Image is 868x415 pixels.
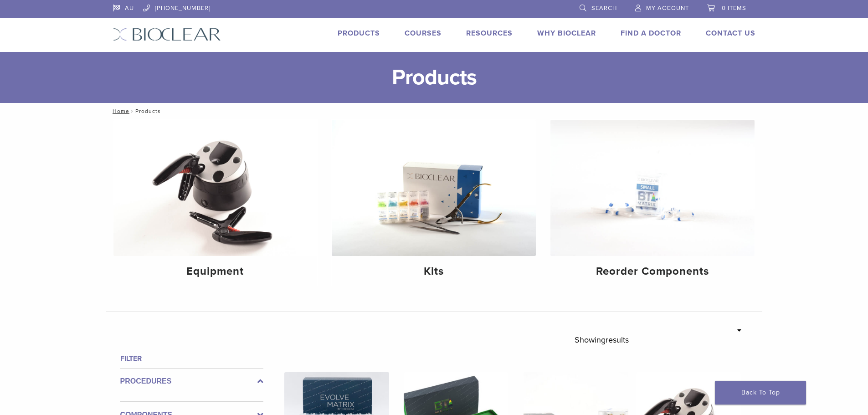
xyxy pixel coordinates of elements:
[332,120,536,256] img: Kits
[715,381,806,405] a: Back To Top
[121,263,310,280] h4: Equipment
[722,5,746,12] span: 0 items
[332,120,536,286] a: Kits
[466,29,513,38] a: Resources
[575,330,629,349] p: Showing results
[339,263,529,280] h4: Kits
[558,263,747,280] h4: Reorder Components
[113,28,221,41] img: Bioclear
[120,353,263,364] h4: Filter
[591,5,617,12] span: Search
[550,120,755,256] img: Reorder Components
[405,29,442,38] a: Courses
[706,29,755,38] a: Contact Us
[338,29,380,38] a: Products
[646,5,689,12] span: My Account
[129,109,135,113] span: /
[621,29,681,38] a: Find A Doctor
[550,120,755,286] a: Reorder Components
[106,103,762,119] nav: Products
[110,108,129,114] a: Home
[113,120,318,286] a: Equipment
[113,120,318,256] img: Equipment
[537,29,596,38] a: Why Bioclear
[120,376,263,387] label: Procedures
